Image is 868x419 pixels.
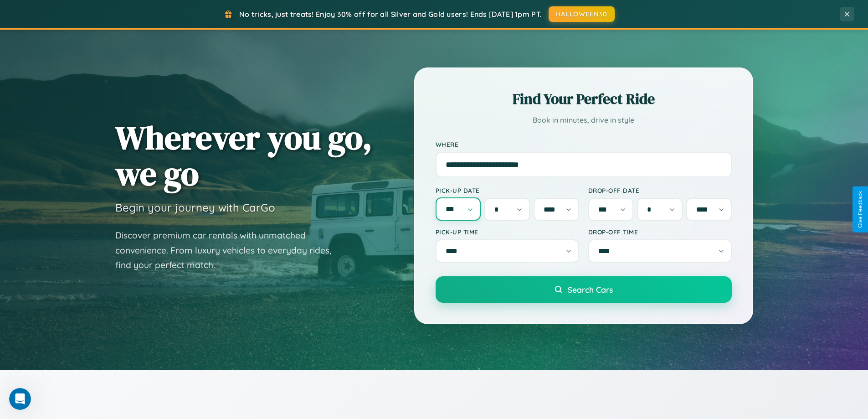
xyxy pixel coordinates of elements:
span: Search Cars [568,285,613,295]
label: Pick-up Time [436,228,579,236]
h1: Wherever you go, we go [115,119,372,191]
button: Search Cars [436,276,732,303]
div: Give Feedback [857,191,863,228]
button: HALLOWEEN30 [549,6,615,22]
h3: Begin your journey with CarGo [115,201,275,214]
span: No tricks, just treats! Enjoy 30% off for all Silver and Gold users! Ends [DATE] 1pm PT. [239,10,542,19]
p: Discover premium car rentals with unmatched convenience. From luxury vehicles to everyday rides, ... [115,228,343,273]
p: Book in minutes, drive in style [436,114,732,127]
h2: Find Your Perfect Ride [436,89,732,109]
label: Drop-off Date [588,186,732,194]
label: Drop-off Time [588,228,732,236]
iframe: Intercom live chat [9,388,31,410]
label: Pick-up Date [436,186,579,194]
label: Where [436,140,732,148]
